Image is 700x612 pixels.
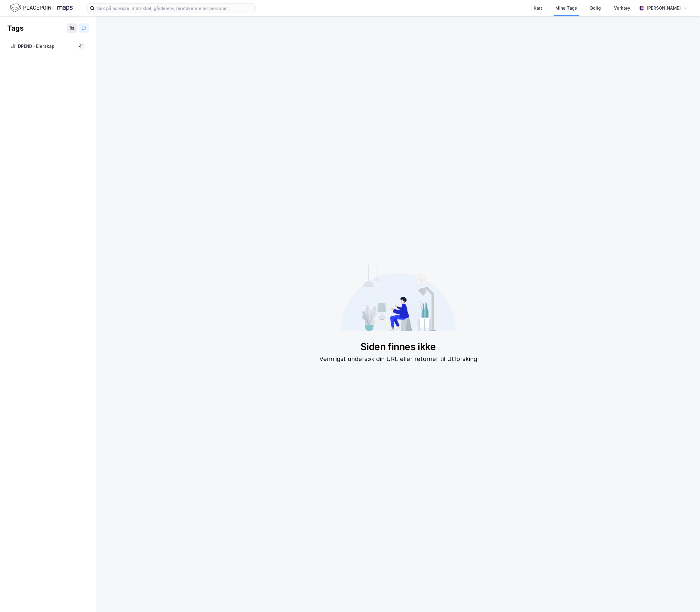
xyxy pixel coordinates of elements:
[319,354,477,364] div: Vennligst undersøk din URL eller returner til Utforsking
[78,43,85,50] div: 41
[590,5,601,12] div: Bolig
[534,5,542,12] div: Kart
[614,5,630,12] div: Verktøy
[18,43,75,50] div: DPEND - Eierskap
[670,583,700,612] iframe: Chat Widget
[555,5,577,12] div: Mine Tags
[670,583,700,612] div: Kontrollprogram for chat
[7,23,23,33] div: Tags
[646,5,681,12] div: [PERSON_NAME]
[10,3,73,13] img: logo.f888ab2527a4732fd821a326f86c7f29.svg
[7,40,89,53] a: DPEND - Eierskap41
[95,4,255,13] input: Søk på adresse, matrikkel, gårdeiere, leietakere eller personer
[319,341,477,353] div: Siden finnes ikke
